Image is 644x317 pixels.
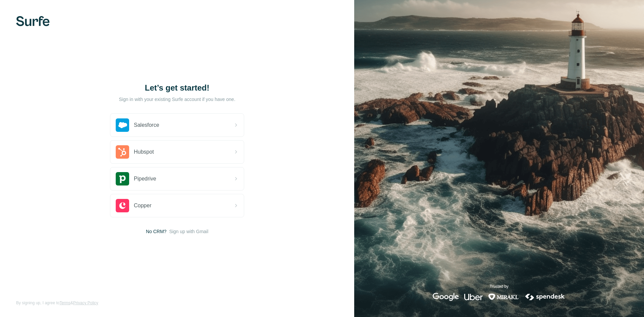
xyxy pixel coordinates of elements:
[524,293,566,301] img: spendesk's logo
[134,121,159,129] span: Salesforce
[16,300,98,306] span: By signing up, I agree to &
[169,228,208,235] button: Sign up with Gmail
[119,96,235,103] p: Sign in with your existing Surfe account if you have one.
[134,202,151,210] span: Copper
[110,83,244,93] h1: Let’s get started!
[134,175,156,183] span: Pipedrive
[134,148,154,156] span: Hubspot
[490,283,508,289] p: Trusted by
[116,172,129,186] img: pipedrive's logo
[116,145,129,159] img: hubspot's logo
[116,118,129,132] img: salesforce's logo
[464,293,483,301] img: uber's logo
[116,199,129,212] img: copper's logo
[488,293,519,301] img: mirakl's logo
[73,301,98,305] a: Privacy Policy
[16,16,50,26] img: Surfe's logo
[433,293,459,301] img: google's logo
[59,301,70,305] a: Terms
[146,228,166,235] span: No CRM?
